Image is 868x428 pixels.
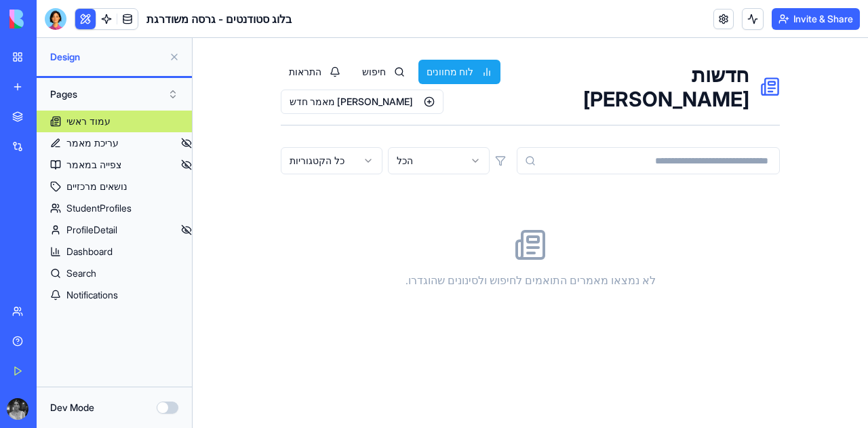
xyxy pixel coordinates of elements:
button: Invite & Share [772,8,860,30]
img: ACg8ocJpo7-6uNqbL2O6o9AdRcTI_wCXeWsoHdL_BBIaBlFxyFzsYWgr=s96-c [7,398,28,420]
div: Dashboard [66,245,113,258]
div: נושאים מרכזיים [66,180,127,193]
div: ProfileDetail [66,223,117,237]
button: חיפוש [161,22,220,46]
a: Search [37,262,192,284]
a: עריכת מאמר [37,132,192,154]
a: ProfileDetail [37,219,192,241]
div: StudentProfiles [66,201,132,215]
a: Notifications [37,284,192,306]
label: Dev Mode [50,401,94,414]
button: Pages [43,83,185,105]
h1: חדשות [PERSON_NAME] [389,24,557,73]
a: נושאים מרכזיים [37,176,192,197]
button: לוח מחוונים [226,22,308,46]
button: [PERSON_NAME] מאמר חדש [88,52,251,76]
div: עריכת מאמר [66,136,119,150]
img: logo [9,9,94,28]
div: עמוד ראשי [66,115,111,128]
span: Design [50,50,163,64]
div: Search [66,267,96,280]
div: Notifications [66,288,118,302]
a: עמוד ראשי [37,111,192,132]
p: לא נמצאו מאמרים התואמים לחיפוש ולסינונים שהוגדרו. [88,234,587,250]
a: StudentProfiles [37,197,192,219]
a: Dashboard [37,241,192,262]
div: צפייה במאמר [66,158,121,172]
a: צפייה במאמר [37,154,192,176]
span: בלוג סטודנטים - גרסה משודרגת [146,11,292,27]
button: התראות [88,22,156,46]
